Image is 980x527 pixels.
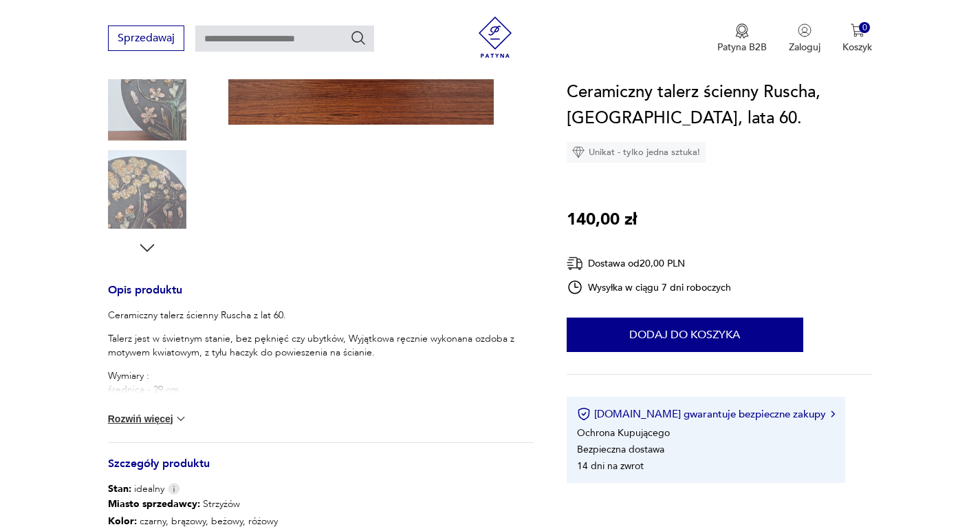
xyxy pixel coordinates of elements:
li: Ochrona Kupującego [577,426,670,440]
a: Ikona medaluPatyna B2B [717,23,767,54]
img: Ikonka użytkownika [798,23,812,37]
button: Zaloguj [789,23,820,54]
span: idealny [108,482,164,496]
a: Sprzedawaj [108,34,184,44]
p: Wymiary : średnica - 29 cm [108,369,534,397]
button: 0Koszyk [842,23,872,54]
button: Dodaj do koszyka [567,318,803,352]
p: Koszyk [842,41,872,54]
b: Stan: [108,482,131,495]
img: Ikona medalu [735,23,749,39]
button: [DOMAIN_NAME] gwarantuje bezpieczne zakupy [577,407,835,421]
button: Patyna B2B [717,23,767,54]
p: Ceramiczny talerz ścienny Ruscha z lat 60. [108,309,534,322]
img: Ikona dostawy [567,255,583,272]
div: Unikat - tylko jedna sztuka! [567,142,706,163]
p: 140,00 zł [567,207,637,233]
p: Talerz jest w świetnym stanie, bez pęknięć czy ubytków, Wyjątkowa ręcznie wykonana ozdoba z motyw... [108,332,534,360]
div: Dostawa od 20,00 PLN [567,255,732,272]
div: 0 [859,22,871,34]
h3: Opis produktu [108,286,534,309]
p: Strzyżów [108,496,278,513]
p: Patyna B2B [717,41,767,54]
img: Ikona certyfikatu [577,407,591,421]
button: Sprzedawaj [108,25,184,51]
img: Ikona diamentu [572,146,585,158]
img: Ikona strzałki w prawo [831,411,835,417]
h1: Ceramiczny talerz ścienny Ruscha, [GEOGRAPHIC_DATA], lata 60. [567,79,873,132]
li: Bezpieczna dostawa [577,443,664,456]
li: 14 dni na zwrot [577,459,644,473]
img: Ikona koszyka [851,23,864,37]
img: chevron down [174,412,188,426]
img: Info icon [168,483,180,495]
button: Szukaj [350,30,367,46]
div: Wysyłka w ciągu 7 dni roboczych [567,279,732,296]
p: Zaloguj [789,41,820,54]
button: Rozwiń więcej [108,412,188,426]
img: Zdjęcie produktu Ceramiczny talerz ścienny Ruscha, Niemcy, lata 60. [108,150,186,229]
img: Patyna - sklep z meblami i dekoracjami vintage [475,17,516,58]
img: Zdjęcie produktu Ceramiczny talerz ścienny Ruscha, Niemcy, lata 60. [108,62,186,141]
b: Miasto sprzedawcy : [108,497,200,510]
h3: Szczegóły produktu [108,459,534,482]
